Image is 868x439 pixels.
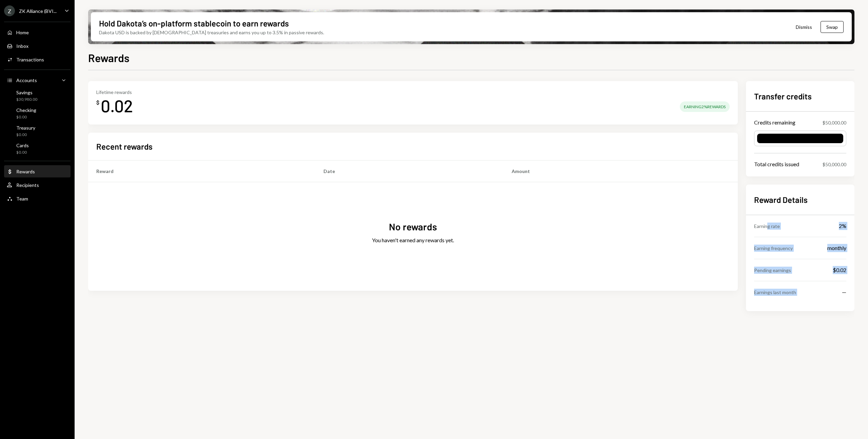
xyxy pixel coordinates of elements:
[4,179,71,191] a: Recipients
[504,160,738,182] th: Amount
[4,74,71,86] a: Accounts
[754,194,846,205] h2: Reward Details
[16,57,44,62] div: Transactions
[16,196,28,202] div: Team
[842,288,846,296] div: —
[16,97,37,102] div: $30,980.00
[19,8,57,14] div: ZK Alliance (BVI...
[754,160,799,168] div: Total credits issued
[754,289,796,296] div: Earnings last month
[4,88,71,104] a: Savings$30,980.00
[839,222,846,230] div: 2%
[88,51,130,64] h1: Rewards
[821,21,844,33] button: Swap
[754,118,795,127] div: Credits remaining
[680,101,730,112] div: Earning 2% Rewards
[754,267,791,274] div: Pending earnings
[4,26,71,38] a: Home
[754,245,793,252] div: Earning frequency
[16,43,28,49] div: Inbox
[823,161,846,168] div: $50,000.00
[372,236,454,244] div: You haven't earned any rewards yet.
[4,40,71,52] a: Inbox
[16,30,29,35] div: Home
[96,89,133,95] div: Lifetime rewards
[96,141,153,152] h2: Recent rewards
[16,77,37,83] div: Accounts
[787,19,821,35] button: Dismiss
[16,90,37,95] div: Savings
[99,18,289,29] div: Hold Dakota’s on-platform stablecoin to earn rewards
[389,220,437,233] div: No rewards
[16,107,36,113] div: Checking
[4,165,71,177] a: Rewards
[96,99,99,106] div: $
[4,5,15,16] div: Z
[827,244,846,252] div: monthly
[4,123,71,139] a: Treasury$0.00
[754,223,780,230] div: Earning rate
[99,29,324,36] div: Dakota USD is backed by [DEMOGRAPHIC_DATA] treasuries and earns you up to 3.5% in passive rewards.
[4,105,71,121] a: Checking$0.00
[88,160,315,182] th: Reward
[16,182,39,188] div: Recipients
[101,95,133,116] div: 0.02
[16,150,29,155] div: $0.00
[315,160,504,182] th: Date
[16,114,36,120] div: $0.00
[16,142,29,148] div: Cards
[16,125,35,131] div: Treasury
[833,266,846,274] div: $0.02
[754,91,846,102] h2: Transfer credits
[16,169,35,174] div: Rewards
[823,119,846,126] div: $50,000.00
[4,192,71,205] a: Team
[4,53,71,65] a: Transactions
[4,140,71,157] a: Cards$0.00
[16,132,35,138] div: $0.00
